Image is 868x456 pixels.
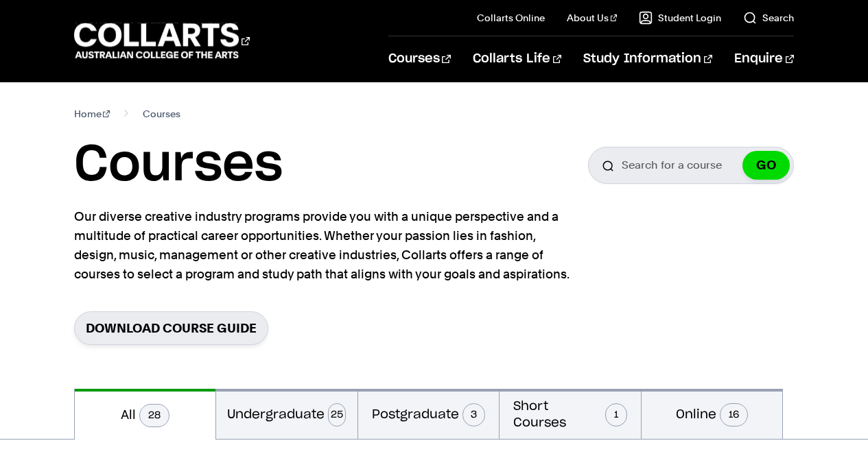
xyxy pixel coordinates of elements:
[588,147,794,184] input: Search for a course
[462,403,486,427] span: 3
[642,389,783,439] button: Online16
[473,36,561,82] a: Collarts Life
[734,36,794,82] a: Enquire
[583,36,712,82] a: Study Information
[139,404,169,427] span: 28
[500,389,641,439] button: Short Courses1
[74,104,110,123] a: Home
[605,403,627,427] span: 1
[639,11,721,25] a: Student Login
[567,11,618,25] a: About Us
[74,134,283,196] h1: Courses
[742,151,790,180] button: GO
[477,11,545,25] a: Collarts Online
[358,389,500,439] button: Postgraduate3
[720,403,748,427] span: 16
[743,11,794,25] a: Search
[74,311,268,345] a: Download Course Guide
[74,207,575,284] p: Our diverse creative industry programs provide you with a unique perspective and a multitude of p...
[216,389,357,439] button: Undergraduate25
[74,21,250,60] div: Go to homepage
[388,36,451,82] a: Courses
[143,104,180,123] span: Courses
[328,403,346,427] span: 25
[75,389,216,440] button: All28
